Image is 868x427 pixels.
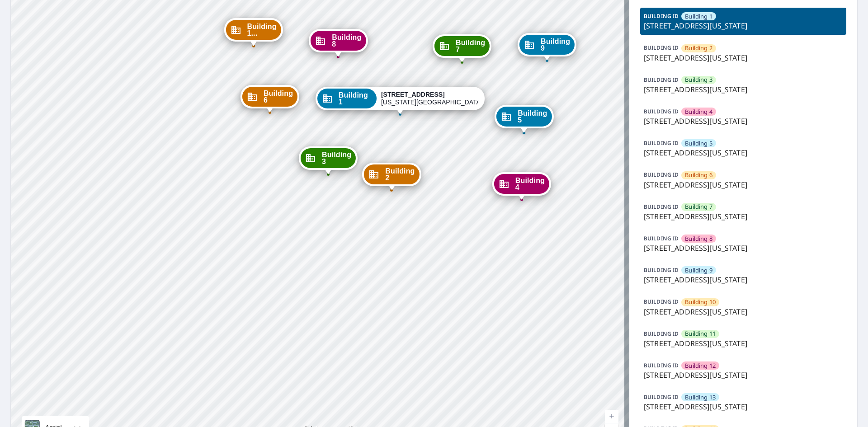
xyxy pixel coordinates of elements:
[685,44,712,52] span: Building 2
[685,171,712,179] span: Building 6
[644,370,843,380] p: [STREET_ADDRESS][US_STATE]
[316,87,485,115] div: Dropped pin, building Building 1, Commercial property, 1315 e 89th st Kansas City, MO 64131
[685,139,712,148] span: Building 5
[644,116,843,127] p: [STREET_ADDRESS][US_STATE]
[644,393,679,401] p: BUILDING ID
[381,91,478,106] div: [US_STATE][GEOGRAPHIC_DATA]
[685,393,716,402] span: Building 13
[515,177,545,191] span: Building 4
[644,147,843,158] p: [STREET_ADDRESS][US_STATE]
[685,298,716,306] span: Building 10
[644,306,843,317] p: [STREET_ADDRESS][US_STATE]
[224,18,283,46] div: Dropped pin, building Building 10, Commercial property, 1315 e 89th st Kansas City, MO 64131
[644,235,679,242] p: BUILDING ID
[541,38,570,52] span: Building 9
[644,298,679,305] p: BUILDING ID
[309,29,368,57] div: Dropped pin, building Building 8, Commercial property, 1315 e 89th st Kansas City, MO 64131
[381,91,445,98] strong: [STREET_ADDRESS]
[685,12,712,21] span: Building 1
[644,274,843,285] p: [STREET_ADDRESS][US_STATE]
[495,105,553,133] div: Dropped pin, building Building 5, Commercial property, 1315 e 89th st Kansas City, MO 64131
[685,235,712,243] span: Building 8
[644,139,679,147] p: BUILDING ID
[685,266,712,275] span: Building 9
[644,338,843,349] p: [STREET_ADDRESS][US_STATE]
[322,151,351,165] span: Building 3
[385,168,415,181] span: Building 2
[685,202,712,211] span: Building 7
[685,361,716,370] span: Building 12
[644,330,679,338] p: BUILDING ID
[605,410,618,423] a: Current Level 19, Zoom In
[518,110,547,123] span: Building 5
[644,361,679,369] p: BUILDING ID
[644,171,679,178] p: BUILDING ID
[644,203,679,211] p: BUILDING ID
[644,266,679,274] p: BUILDING ID
[339,92,372,105] span: Building 1
[644,108,679,115] p: BUILDING ID
[644,401,843,412] p: [STREET_ADDRESS][US_STATE]
[644,12,679,20] p: BUILDING ID
[644,179,843,190] p: [STREET_ADDRESS][US_STATE]
[644,52,843,63] p: [STREET_ADDRESS][US_STATE]
[264,90,293,103] span: Building 6
[644,76,679,84] p: BUILDING ID
[644,44,679,52] p: BUILDING ID
[433,34,491,62] div: Dropped pin, building Building 7, Commercial property, 1315 e 89th st Kansas City, MO 64131
[685,329,716,338] span: Building 11
[456,39,485,53] span: Building 7
[332,34,361,47] span: Building 8
[362,163,421,191] div: Dropped pin, building Building 2, Commercial property, 1315 e 89th st Kansas City, MO 64131
[299,146,358,174] div: Dropped pin, building Building 3, Commercial property, 1315 e 89th st Kansas City, MO 64131
[644,20,843,31] p: [STREET_ADDRESS][US_STATE]
[247,23,276,37] span: Building 1...
[644,84,843,95] p: [STREET_ADDRESS][US_STATE]
[518,33,576,61] div: Dropped pin, building Building 9, Commercial property, 1315 e 89th st Kansas City, MO 64131
[644,211,843,222] p: [STREET_ADDRESS][US_STATE]
[685,75,712,84] span: Building 3
[644,243,843,253] p: [STREET_ADDRESS][US_STATE]
[241,85,299,113] div: Dropped pin, building Building 6, Commercial property, 1315 e 89th st Kansas City, MO 64131
[685,108,712,116] span: Building 4
[492,172,551,200] div: Dropped pin, building Building 4, Commercial property, 1315 e 89th st Kansas City, MO 64131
